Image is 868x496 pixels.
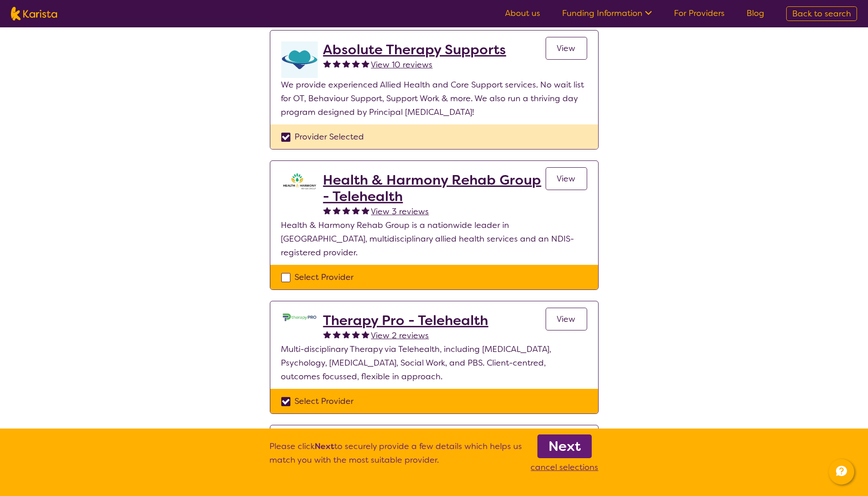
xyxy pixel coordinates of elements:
[557,43,576,54] span: View
[270,439,522,474] p: Please click to securely provide a few details which helps us match you with the most suitable pr...
[371,59,433,70] span: View 10 reviews
[323,41,506,58] a: Absolute Therapy Supports
[352,207,360,214] img: fullstar
[546,167,587,190] a: View
[537,434,592,458] a: Next
[546,37,587,60] a: View
[315,441,335,452] b: Next
[281,172,318,190] img: ztak9tblhgtrn1fit8ap.png
[281,312,318,322] img: lehxprcbtunjcwin5sb4.jpg
[674,8,725,19] a: For Providers
[281,342,587,383] p: Multi-disciplinary Therapy via Telehealth, including [MEDICAL_DATA], Psychology, [MEDICAL_DATA], ...
[362,60,369,67] img: fullstar
[342,60,350,67] img: fullstar
[342,207,350,214] img: fullstar
[505,8,540,19] a: About us
[546,308,587,331] a: View
[557,173,576,184] span: View
[557,314,576,325] span: View
[531,460,599,474] p: cancel selections
[11,7,57,21] img: Karista logo
[747,8,764,19] a: Blog
[333,331,341,338] img: fullstar
[786,6,857,21] a: Back to search
[342,331,350,338] img: fullstar
[362,331,369,338] img: fullstar
[323,60,331,67] img: fullstar
[281,78,587,119] p: We provide experienced Allied Health and Core Support services. No wait list for OT, Behaviour Su...
[371,205,429,218] a: View 3 reviews
[323,172,546,205] a: Health & Harmony Rehab Group - Telehealth
[281,41,318,78] img: otyvwjbtyss6nczvq3hf.png
[371,329,429,342] a: View 2 reviews
[323,312,489,329] a: Therapy Pro - Telehealth
[352,60,360,67] img: fullstar
[333,207,341,214] img: fullstar
[829,459,854,485] button: Channel Menu
[371,330,429,341] span: View 2 reviews
[562,8,652,19] a: Funding Information
[792,8,851,19] span: Back to search
[323,207,331,214] img: fullstar
[352,331,360,338] img: fullstar
[548,437,581,455] b: Next
[371,58,433,72] a: View 10 reviews
[281,218,587,259] p: Health & Harmony Rehab Group is a nationwide leader in [GEOGRAPHIC_DATA], multidisciplinary allie...
[323,331,331,338] img: fullstar
[371,206,429,217] span: View 3 reviews
[333,60,341,67] img: fullstar
[362,207,369,214] img: fullstar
